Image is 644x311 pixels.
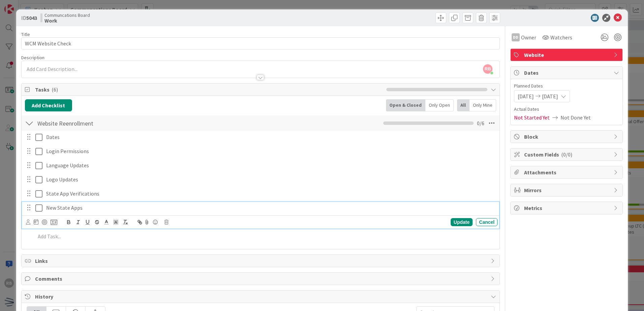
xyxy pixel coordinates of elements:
[35,257,487,265] span: Links
[21,37,500,49] input: type card name here...
[46,133,495,141] p: Dates
[524,51,610,59] span: Website
[386,99,425,111] div: Open & Closed
[542,92,558,100] span: [DATE]
[35,117,187,129] input: Add Checklist...
[46,147,495,155] p: Login Permissions
[477,119,484,127] span: 0 / 6
[518,92,534,100] span: [DATE]
[35,275,487,283] span: Comments
[46,176,495,183] p: Logo Updates
[425,99,454,111] div: Only Open
[46,162,495,169] p: Language Updates
[560,113,591,122] span: Not Done Yet
[21,14,37,22] span: ID
[524,133,610,141] span: Block
[470,99,496,111] div: Only Mine
[521,33,536,41] span: Owner
[524,69,610,77] span: Dates
[514,106,619,113] span: Actual Dates
[483,64,492,74] span: RB
[514,113,550,122] span: Not Started Yet
[524,168,610,176] span: Attachments
[476,218,497,226] div: Cancel
[44,18,90,23] b: Work
[524,186,610,194] span: Mirrors
[52,86,58,93] span: ( 6 )
[451,218,473,226] div: Update
[46,204,495,212] p: New State Apps
[561,151,572,158] span: ( 0/0 )
[514,82,619,90] span: Planned Dates
[35,292,487,301] span: History
[21,55,44,61] span: Description
[26,14,37,21] b: 5043
[550,33,572,41] span: Watchers
[524,150,610,159] span: Custom Fields
[457,99,470,111] div: All
[524,204,610,212] span: Metrics
[35,85,383,94] span: Tasks
[44,12,90,18] span: Communcations Board
[512,33,520,41] div: DD
[25,99,72,111] button: Add Checklist
[21,31,30,37] label: Title
[46,190,495,198] p: State App Verifications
